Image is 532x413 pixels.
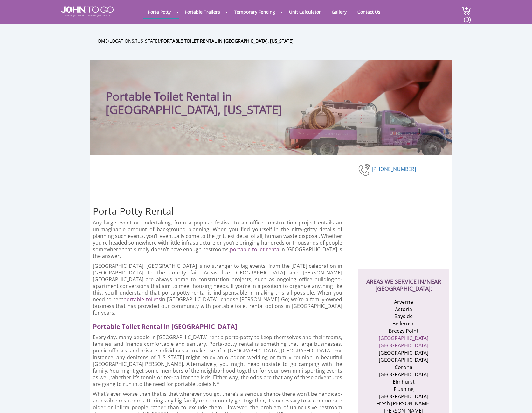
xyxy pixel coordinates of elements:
a: [PHONE_NUMBER] [372,165,416,172]
ul: / / / [94,37,457,45]
li: Astoria [373,306,435,313]
p: Any large event or undertaking, from a popular festival to an office construction project entails... [93,219,342,260]
a: Portable Trailers [180,6,225,18]
li: Bellerose [373,320,435,327]
img: Truck [277,96,449,155]
img: cart a [461,6,471,15]
li: [GEOGRAPHIC_DATA] [373,393,435,400]
a: Temporary Fencing [229,6,280,18]
img: Portable Toilet Rental in Queens County, New York - Porta Potty [358,163,372,177]
a: portable toilet rental [230,246,280,253]
h1: Portable Toilet Rental in [GEOGRAPHIC_DATA], [US_STATE] [106,73,311,117]
li: Elmhurst [373,378,435,386]
a: Gallery [327,6,351,18]
p: [GEOGRAPHIC_DATA], [GEOGRAPHIC_DATA] is no stranger to big events, from the [DATE] celebration in... [93,263,342,316]
a: Contact Us [353,6,385,18]
li: Arverne [373,298,435,306]
h2: AREAS WE SERVICE IN/NEAR [GEOGRAPHIC_DATA]: [365,269,443,292]
a: [GEOGRAPHIC_DATA] [379,335,428,342]
a: Unit Calculator [284,6,326,18]
li: Fresh [PERSON_NAME] [373,400,435,407]
span: Porta Potty Rental [93,204,174,217]
a: Home [94,38,108,44]
a: portable toilets [123,296,161,303]
a: Porta Potty [143,6,176,18]
span: (0) [463,10,471,24]
li: [GEOGRAPHIC_DATA] [373,356,435,364]
li: Corona [373,364,435,371]
p: Every day, many people in [GEOGRAPHIC_DATA] rent a porta-potty to keep themselves and their teams... [93,334,342,388]
a: [US_STATE] [136,38,159,44]
a: Portable Toilet Rental in [GEOGRAPHIC_DATA], [US_STATE] [161,38,294,44]
a: [GEOGRAPHIC_DATA] [379,342,428,349]
h2: Portable Toilet Rental in [GEOGRAPHIC_DATA] [93,319,348,331]
li: [GEOGRAPHIC_DATA] [373,371,435,378]
li: Breezy Point [373,327,435,335]
img: JOHN to go [61,6,114,17]
li: Bayside [373,313,435,320]
li: [GEOGRAPHIC_DATA] [373,349,435,357]
a: Locations [109,38,134,44]
li: Flushing [373,386,435,393]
